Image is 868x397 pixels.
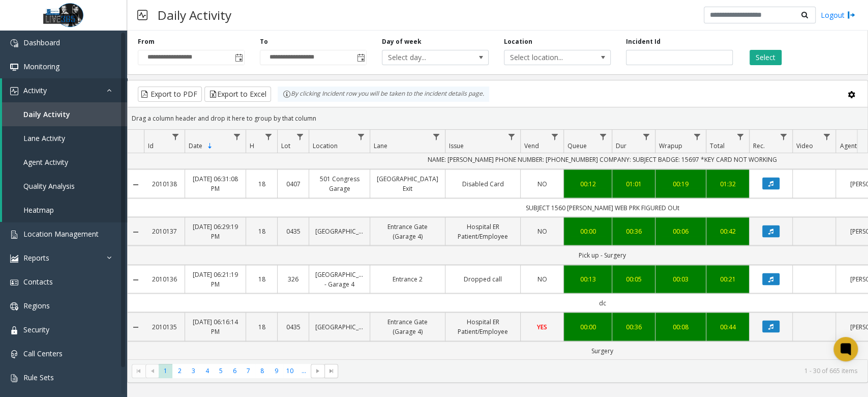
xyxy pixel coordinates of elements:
button: Export to Excel [204,87,271,102]
span: Vend [524,141,539,150]
span: Page 7 [242,364,255,378]
span: Reports [23,253,49,263]
span: Lane [374,141,387,150]
a: Total Filter Menu [733,130,747,144]
a: [GEOGRAPHIC_DATA] [315,322,364,331]
span: Page 11 [297,364,311,378]
a: Collapse Details [128,228,144,236]
span: Id [148,141,154,150]
span: Queue [567,141,587,150]
div: 00:12 [570,179,606,188]
div: By clicking Incident row you will be taken to the incident details page. [278,87,489,102]
a: Logout [821,10,855,20]
span: Contacts [23,277,53,287]
span: Date [189,141,202,150]
a: 00:05 [618,274,649,283]
a: 0435 [284,322,303,331]
span: Page 10 [283,364,297,378]
span: Agent Activity [23,157,68,167]
h3: Daily Activity [153,3,236,27]
a: Quality Analysis [2,174,127,198]
a: NO [527,179,557,188]
img: 'icon' [10,302,18,310]
a: 0407 [284,179,303,188]
a: 00:36 [618,322,649,331]
a: Lot Filter Menu [293,130,307,144]
img: 'icon' [10,63,18,71]
div: 00:00 [570,322,606,331]
a: Lane Activity [2,126,127,150]
img: pageIcon [137,3,147,27]
a: Dur Filter Menu [639,130,653,144]
span: Page 9 [269,364,283,378]
img: 'icon' [10,350,18,358]
span: Rec. [753,141,765,150]
a: Id Filter Menu [169,130,183,144]
a: Video Filter Menu [820,130,833,144]
label: Incident Id [626,37,661,46]
a: Location Filter Menu [354,130,368,144]
a: Hospital ER Patient/Employee [452,317,514,336]
div: Data table [128,130,867,359]
a: 18 [252,226,271,236]
span: Activity [23,86,47,95]
a: NO [527,226,557,236]
a: Issue Filter Menu [504,130,518,144]
span: Page 3 [187,364,200,378]
span: Monitoring [23,62,59,71]
span: Quality Analysis [23,181,75,191]
span: Lot [281,141,290,150]
span: NO [537,226,547,235]
a: Date Filter Menu [230,130,244,144]
a: [DATE] 06:29:19 PM [191,221,240,241]
span: Page 1 [159,364,172,378]
img: 'icon' [10,39,18,47]
a: 00:21 [712,274,743,283]
a: 00:08 [662,322,700,331]
img: 'icon' [10,231,18,239]
a: Vend Filter Menu [548,130,561,144]
a: 00:06 [662,226,700,236]
a: Daily Activity [2,102,127,126]
span: Rule Sets [23,373,54,382]
a: 01:32 [712,179,743,188]
span: Toggle popup [233,50,244,65]
a: [DATE] 06:21:19 PM [191,269,240,289]
a: [GEOGRAPHIC_DATA] Exit [376,174,439,193]
span: Total [710,141,725,150]
a: 00:13 [570,274,606,283]
span: Page 6 [228,364,242,378]
a: [GEOGRAPHIC_DATA] [315,226,364,236]
a: Wrapup Filter Menu [690,130,704,144]
span: Heatmap [23,205,54,215]
a: 2010136 [150,274,178,283]
a: Collapse Details [128,275,144,283]
a: H Filter Menu [261,130,275,144]
span: Page 5 [214,364,228,378]
a: 0435 [284,226,303,236]
span: Dur [616,141,626,150]
span: Daily Activity [23,109,70,119]
span: Location [313,141,338,150]
span: Go to the last page [324,364,338,378]
a: 00:36 [618,226,649,236]
a: 00:03 [662,274,700,283]
div: 00:19 [662,179,700,188]
a: 326 [284,274,303,283]
span: H [250,141,254,150]
a: Agent Activity [2,150,127,174]
div: 00:00 [570,226,606,236]
a: [DATE] 06:16:14 PM [191,317,240,336]
span: Wrapup [659,141,682,150]
span: Select day... [382,50,467,65]
span: NO [537,179,547,188]
a: 18 [252,179,271,188]
span: Go to the last page [327,367,336,375]
a: 18 [252,322,271,331]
